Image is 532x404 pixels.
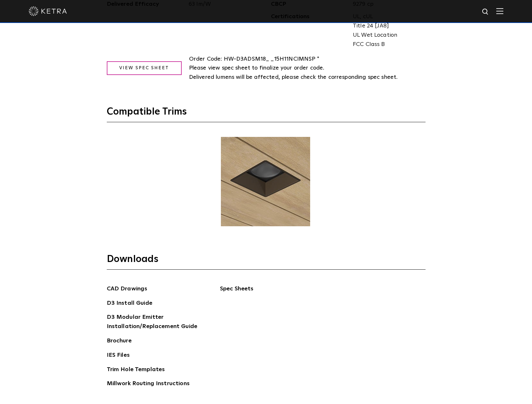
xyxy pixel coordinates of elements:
span: FCC Class B [353,40,421,49]
a: IES Files [107,351,130,361]
a: D3 Modular Emitter Installation/Replacement Guide [107,313,202,332]
span: Order Code: [189,56,222,62]
span: Title 24 [JA8] [353,21,421,31]
a: View Spec Sheet [107,61,182,75]
span: HW-D3ADSM18_ _15H11NCIMNSP * Please view spec sheet to finalize your order code. [189,56,324,71]
span: Delivered lumens will be affected, please check the corresponding spec sheet. [189,74,398,80]
h3: Downloads [107,253,426,270]
a: CAD Drawings [107,284,148,295]
a: Millwork Routing Instructions [107,379,190,389]
img: TRM259.jpg [220,137,311,226]
a: Trim Hole Templates [107,365,165,375]
img: search icon [482,8,490,16]
a: Brochure [107,336,132,347]
img: Hamburger%20Nav.svg [496,8,503,14]
a: D3 Install Guide [107,299,152,309]
span: Spec Sheets [220,284,298,298]
span: Certifications [271,12,348,49]
span: UL Wet Location [353,31,421,40]
h3: Compatible Trims [107,106,426,122]
img: ketra-logo-2019-white [29,6,67,16]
